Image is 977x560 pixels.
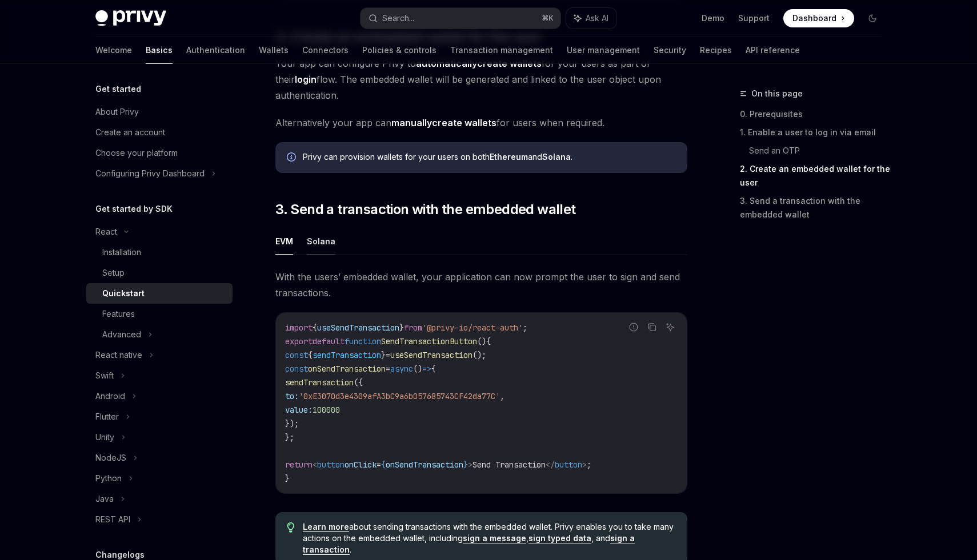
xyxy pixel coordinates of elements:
a: sign a message [463,533,526,543]
span: }; [285,432,294,442]
span: export [285,336,313,347]
div: Create an account [95,126,165,139]
span: (); [473,350,486,360]
a: Send an OTP [749,142,891,160]
span: } [285,473,290,484]
span: () [477,336,486,347]
span: { [381,460,386,470]
span: ⌘ K [542,14,554,23]
a: Dashboard [783,9,854,27]
span: useSendTransaction [317,323,399,333]
div: Search... [382,11,414,25]
a: Security [654,37,686,64]
strong: manually [391,117,432,128]
span: useSendTransaction [390,350,473,360]
span: ({ [354,377,363,388]
div: Unity [95,430,114,444]
span: sendTransaction [313,350,381,360]
span: < [313,460,317,470]
a: Authentication [186,37,245,64]
span: Ask AI [586,13,608,24]
span: SendTransactionButton [381,336,477,347]
button: Toggle dark mode [863,9,882,27]
span: = [386,364,390,374]
a: Wallets [259,37,289,64]
h5: Get started [95,82,141,96]
span: import [285,323,313,333]
span: 3. Send a transaction with the embedded wallet [275,200,575,219]
span: > [582,460,587,470]
div: Advanced [102,328,141,341]
div: Android [95,389,125,403]
span: => [422,364,431,374]
a: Basics [146,37,173,64]
a: User management [567,37,640,64]
span: On this page [751,87,803,100]
span: = [386,350,390,360]
svg: Tip [287,522,295,533]
strong: Ethereum [490,152,528,162]
span: </ [546,460,555,470]
div: About Privy [95,105,139,119]
div: REST API [95,513,130,526]
span: ; [587,460,591,470]
a: Transaction management [450,37,553,64]
a: sign typed data [528,533,591,543]
span: () [413,364,422,374]
span: } [381,350,386,360]
span: , [500,391,504,401]
strong: Solana [542,152,571,162]
button: Solana [307,228,335,255]
strong: login [295,74,317,85]
span: default [313,336,345,347]
span: onClick [345,460,377,470]
a: 3. Send a transaction with the embedded wallet [740,192,891,224]
span: button [317,460,345,470]
img: dark logo [95,10,166,26]
div: Choose your platform [95,146,178,160]
a: Quickstart [86,283,233,304]
button: Ask AI [566,8,616,29]
div: NodeJS [95,451,126,465]
a: Setup [86,263,233,283]
div: Python [95,472,122,485]
div: Features [102,307,135,321]
span: = [377,460,381,470]
a: Welcome [95,37,132,64]
span: { [313,323,317,333]
span: '@privy-io/react-auth' [422,323,523,333]
span: function [345,336,381,347]
a: API reference [746,37,800,64]
span: Send Transaction [473,460,546,470]
div: Configuring Privy Dashboard [95,167,205,180]
a: 0. Prerequisites [740,105,891,123]
span: const [285,364,308,374]
a: Create an account [86,122,233,143]
button: Search...⌘K [361,8,560,29]
a: 2. Create an embedded wallet for the user [740,160,891,192]
span: return [285,460,313,470]
span: Your app can configure Privy to for your users as part of their flow. The embedded wallet will be... [275,55,687,103]
div: Flutter [95,410,119,424]
span: about sending transactions with the embedded wallet. Privy enables you to take many actions on th... [303,521,676,555]
span: } [399,323,404,333]
div: Java [95,492,114,506]
span: from [404,323,422,333]
a: Recipes [700,37,732,64]
span: value: [285,405,313,415]
span: to: [285,391,299,401]
span: } [463,460,468,470]
a: 1. Enable a user to log in via email [740,123,891,142]
a: Demo [702,13,724,24]
span: button [555,460,582,470]
button: Ask AI [663,320,678,335]
span: { [308,350,313,360]
span: '0xE3070d3e4309afA3bC9a6b057685743CF42da77C' [299,391,500,401]
span: { [486,336,491,347]
button: Copy the contents from the code block [644,320,659,335]
a: Features [86,304,233,324]
svg: Info [287,152,298,164]
span: onSendTransaction [386,460,463,470]
a: manuallycreate wallets [391,117,496,129]
a: Installation [86,242,233,263]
